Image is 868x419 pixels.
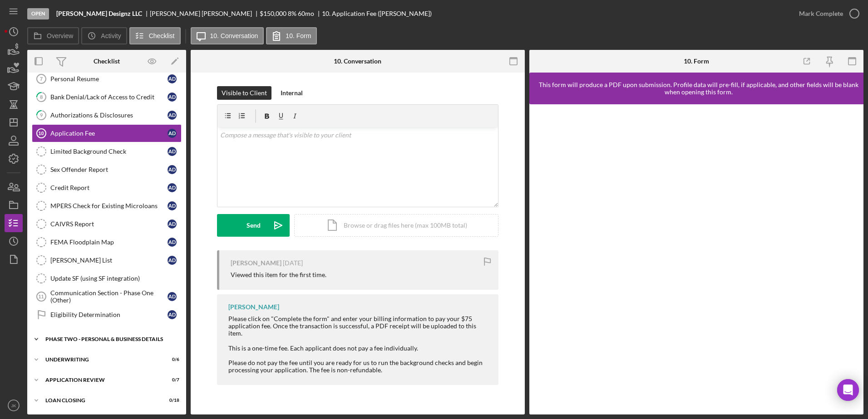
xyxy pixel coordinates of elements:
[283,259,303,267] time: 2025-09-09 14:56
[168,93,177,102] div: A D
[222,86,267,100] div: Visible to Client
[47,32,73,39] label: Overview
[163,357,179,362] div: 0 / 6
[322,10,432,17] div: 10. Application Fee ([PERSON_NAME])
[50,130,168,137] div: Application Fee
[168,219,177,229] div: A D
[217,214,290,237] button: Send
[32,251,182,269] a: [PERSON_NAME] ListAD
[168,129,177,138] div: A D
[684,58,709,65] div: 10. Form
[168,310,177,319] div: A D
[538,113,855,405] iframe: Lenderfit form
[32,70,182,88] a: 7Personal ResumeAD
[32,306,182,324] a: Eligibility DeterminationAD
[168,111,177,120] div: A D
[5,396,23,414] button: JK
[168,201,177,210] div: A D
[32,215,182,233] a: CAIVRS ReportAD
[45,336,175,342] div: PHASE TWO - PERSONAL & BUSINESS DETAILS
[32,142,182,161] a: Limited Background CheckAD
[50,311,168,318] div: Eligibility Determination
[50,75,168,83] div: Personal Resume
[50,166,168,173] div: Sex Offender Report
[45,377,157,383] div: Application Review
[534,81,863,96] div: This form will produce a PDF upon submission. Profile data will pre-fill, if applicable, and othe...
[50,93,168,101] div: Bank Denial/Lack of Access to Credit
[163,377,179,383] div: 0 / 7
[286,32,311,39] label: 10. Form
[217,86,271,100] button: Visible to Client
[149,32,175,39] label: Checklist
[168,256,177,265] div: A D
[210,32,258,39] label: 10. Conversation
[168,147,177,156] div: A D
[40,112,43,118] tspan: 9
[298,10,314,17] div: 60 mo
[11,403,16,408] text: JK
[45,398,157,403] div: Loan Closing
[50,148,168,155] div: Limited Background Check
[81,27,127,44] button: Activity
[32,197,182,215] a: MPERS Check for Existing MicroloansAD
[228,359,489,374] div: Please do not pay the fee until you are ready for us to run the background checks and begin proce...
[32,88,182,106] a: 8Bank Denial/Lack of Access to CreditAD
[32,161,182,179] a: Sex Offender ReportAD
[56,10,142,17] b: [PERSON_NAME] Designz LLC
[228,315,489,337] div: Please click on "Complete the form" and enter your billing information to pay your $75 applicatio...
[50,257,168,264] div: [PERSON_NAME] List
[168,74,177,83] div: A D
[168,165,177,174] div: A D
[168,183,177,192] div: A D
[334,58,381,65] div: 10. Conversation
[150,10,260,17] div: [PERSON_NAME] [PERSON_NAME]
[40,76,43,82] tspan: 7
[129,27,181,44] button: Checklist
[32,233,182,251] a: FEMA Floodplain MapAD
[50,239,168,246] div: FEMA Floodplain Map
[247,214,261,237] div: Send
[94,58,120,65] div: Checklist
[231,271,326,278] div: Viewed this item for the first time.
[40,94,43,100] tspan: 8
[191,27,264,44] button: 10. Conversation
[266,27,317,44] button: 10. Form
[27,27,79,44] button: Overview
[38,294,44,299] tspan: 11
[260,10,286,17] span: $150,000
[228,345,489,352] div: This is a one-time fee. Each applicant does not pay a fee individually.
[288,10,296,17] div: 8 %
[790,5,863,23] button: Mark Complete
[163,398,179,403] div: 0 / 18
[50,112,168,119] div: Authorizations & Disclosures
[228,303,279,311] div: [PERSON_NAME]
[168,238,177,247] div: A D
[50,184,168,191] div: Credit Report
[168,292,177,301] div: A D
[32,287,182,306] a: 11Communication Section - Phase One (Other)AD
[276,86,307,100] button: Internal
[799,5,843,23] div: Mark Complete
[32,106,182,124] a: 9Authorizations & DisclosuresAD
[50,202,168,209] div: MPERS Check for Existing Microloans
[50,275,181,282] div: Update SF (using SF integration)
[38,131,44,136] tspan: 10
[32,179,182,197] a: Credit ReportAD
[32,269,182,287] a: Update SF (using SF integration)
[837,379,859,401] div: Open Intercom Messenger
[32,124,182,142] a: 10Application FeeAD
[101,32,121,39] label: Activity
[50,220,168,228] div: CAIVRS Report
[27,8,49,19] div: Open
[281,86,303,100] div: Internal
[50,289,168,304] div: Communication Section - Phase One (Other)
[231,259,281,267] div: [PERSON_NAME]
[45,357,157,362] div: Underwriting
